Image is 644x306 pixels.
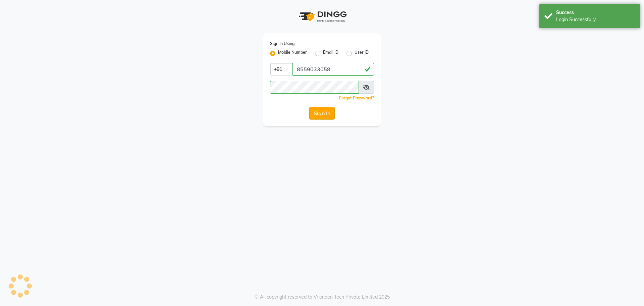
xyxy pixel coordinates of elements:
button: Sign In [309,107,335,120]
div: Login Successfully. [556,16,635,23]
label: Mobile Number [278,49,307,57]
input: Username [270,81,359,94]
label: Email ID [323,49,338,57]
label: Sign In Using: [270,41,296,47]
div: Success [556,9,635,16]
input: Username [292,63,374,76]
a: Forgot Password? [339,95,374,100]
label: User ID [355,49,369,57]
img: logo1.svg [295,7,349,27]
